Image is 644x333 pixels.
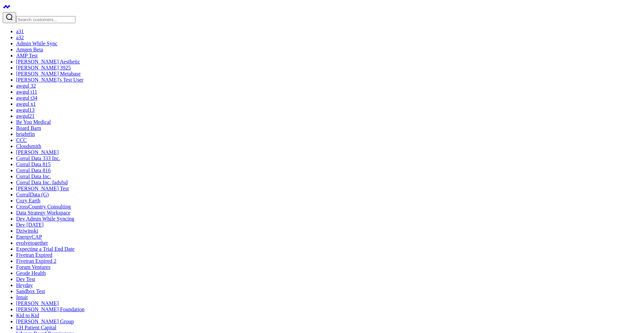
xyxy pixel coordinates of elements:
a: [PERSON_NAME] Test [16,186,69,191]
a: awgul x1 [16,101,36,107]
a: Admin While Sync [16,41,57,46]
a: CCC [16,137,27,143]
a: Heyday [16,282,33,288]
a: Corral Data 815 [16,161,51,167]
a: Corral Data 333 Inc. [16,155,60,161]
a: Fivetran Expired 2 [16,258,56,264]
a: awgul13 [16,107,35,113]
a: Dev Admin While Syncing [16,216,74,222]
a: Dev Test [16,276,35,282]
a: [PERSON_NAME]'s Test User [16,77,84,83]
a: awgul t34 [16,95,38,101]
a: LH Patient Capital [16,325,56,330]
a: [PERSON_NAME] [16,149,59,155]
a: Kid to Kid [16,313,39,318]
a: Expecting a Trial End Date [16,246,74,252]
a: a31 [16,29,24,34]
a: [PERSON_NAME] Aesthetic [16,59,80,64]
a: [PERSON_NAME] 3925 [16,65,71,70]
a: Fivetran Expired [16,252,52,258]
a: [PERSON_NAME] [16,300,59,306]
a: Be You Medical [16,119,51,125]
button: Search customers button [3,12,16,23]
a: Dev [DATE] [16,222,44,228]
a: a32 [16,35,24,40]
a: awgul21 [16,113,35,119]
a: Amgen Beta [16,47,43,52]
a: Forum Ventures [16,264,50,270]
a: Geode Health [16,270,46,276]
a: CrossCountry Consulting [16,204,71,209]
a: [PERSON_NAME] Foundation [16,306,85,312]
a: Intuit [16,294,28,300]
a: evolvetogether [16,240,48,246]
input: Search customers input [16,16,75,23]
a: Dziwinski [16,228,38,234]
a: Cloudsmith [16,143,41,149]
a: CorralData (G) [16,192,49,197]
a: EnergyCAP [16,234,42,240]
a: [PERSON_NAME] Group [16,319,74,324]
a: brightfin [16,131,35,137]
a: [PERSON_NAME] Metabase [16,71,80,77]
a: Board Barn [16,125,41,131]
a: awgul t11 [16,89,37,95]
a: Data Strategy Workspace [16,210,70,216]
a: Corral Data Inc. fadsfsd [16,180,68,185]
a: Sandbox Test [16,288,45,294]
a: AMP Test [16,53,38,58]
a: Corral Data Inc. [16,174,51,179]
a: awgul 32 [16,83,36,89]
a: Cozy Earth [16,198,40,203]
a: Corral Data 816 [16,168,51,173]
